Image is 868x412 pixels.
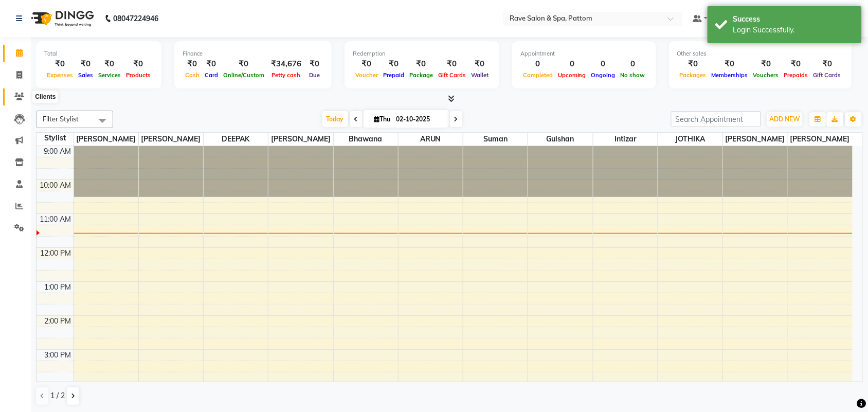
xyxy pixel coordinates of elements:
span: Online/Custom [221,71,267,79]
span: JOTHIKA [658,133,722,146]
div: ₹0 [811,58,844,70]
div: Clients [32,91,58,103]
span: Voucher [353,71,381,79]
div: 1:00 PM [43,282,74,293]
div: 10:00 AM [38,180,74,191]
div: ₹0 [782,58,811,70]
div: ₹0 [468,58,491,70]
div: ₹34,676 [267,58,305,70]
span: Prepaids [782,71,811,79]
span: [PERSON_NAME] [788,133,853,146]
span: Gulshan [528,133,592,146]
div: ₹0 [202,58,221,70]
span: No show [618,71,648,79]
div: 2:00 PM [43,316,74,327]
div: 11:00 AM [38,214,74,225]
span: Petty cash [269,71,303,79]
div: ₹0 [221,58,267,70]
div: Finance [183,49,323,58]
span: Services [96,71,123,79]
div: Login Successfully. [733,25,854,35]
div: Other sales [677,49,844,58]
span: Filter Stylist [43,115,79,123]
div: ₹0 [353,58,381,70]
span: Cash [183,71,202,79]
div: Success [733,14,854,25]
span: Gift Cards [436,71,468,79]
input: 2025-10-02 [393,112,445,127]
span: Thu [372,115,393,123]
span: 1 / 2 [50,390,65,401]
span: Ongoing [589,71,618,79]
span: ADD NEW [770,115,800,123]
div: Redemption [353,49,491,58]
div: 9:00 AM [42,146,74,157]
span: Package [407,71,436,79]
span: [PERSON_NAME] [139,133,203,146]
div: ₹0 [381,58,407,70]
div: 0 [555,58,589,70]
div: 0 [589,58,618,70]
div: Total [44,49,153,58]
div: 0 [520,58,555,70]
div: ₹0 [44,58,76,70]
div: ₹0 [183,58,202,70]
div: ₹0 [709,58,751,70]
div: Stylist [37,133,74,144]
span: ARUN [399,133,463,146]
span: Prepaid [381,71,407,79]
span: DEEPAK [204,133,268,146]
span: Card [202,71,221,79]
span: Products [123,71,153,79]
input: Search Appointment [671,111,761,127]
div: Appointment [520,49,648,58]
span: [PERSON_NAME] [268,133,333,146]
b: 08047224946 [113,4,158,33]
span: Wallet [468,71,491,79]
span: Suman [463,133,528,146]
span: Today [322,111,348,127]
div: ₹0 [305,58,323,70]
div: ₹0 [76,58,96,70]
span: Completed [520,71,555,79]
div: 0 [618,58,648,70]
div: ₹0 [96,58,123,70]
div: 3:00 PM [43,350,74,361]
span: Memberships [709,71,751,79]
span: Intizar [593,133,658,146]
span: Expenses [44,71,76,79]
span: Packages [677,71,709,79]
div: ₹0 [123,58,153,70]
span: [PERSON_NAME] [723,133,787,146]
span: Upcoming [555,71,589,79]
img: logo [26,4,97,33]
button: ADD NEW [767,112,803,127]
span: Due [306,71,322,79]
div: ₹0 [677,58,709,70]
span: Sales [76,71,96,79]
div: 12:00 PM [39,248,74,259]
div: ₹0 [751,58,782,70]
span: Bhawana [334,133,398,146]
span: [PERSON_NAME] [74,133,138,146]
div: ₹0 [407,58,436,70]
span: Vouchers [751,71,782,79]
div: ₹0 [436,58,468,70]
span: Gift Cards [811,71,844,79]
